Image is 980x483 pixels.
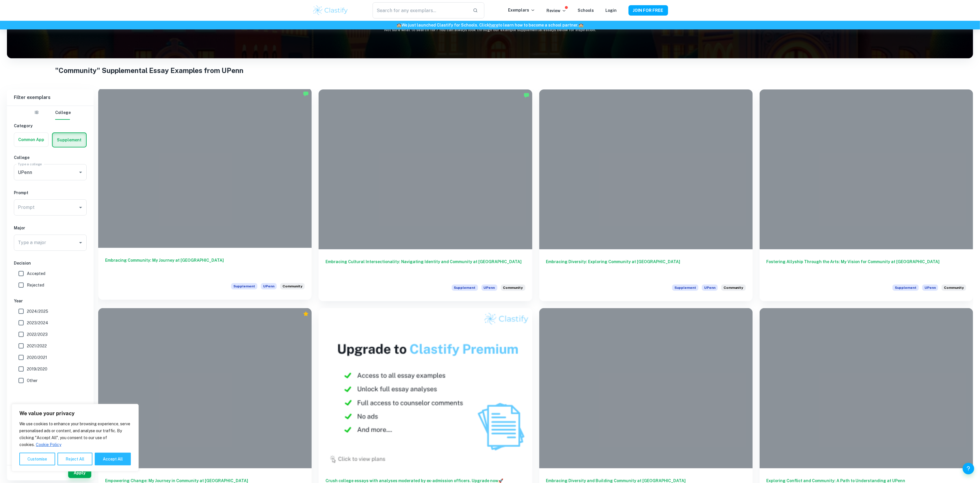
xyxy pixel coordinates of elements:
[27,354,47,361] span: 2020/2021
[326,259,525,278] h6: Embracing Cultural Intersectionality: Navigating Identity and Community at [GEOGRAPHIC_DATA]
[7,89,94,106] h6: Filter exemplars
[68,468,91,478] button: Apply
[14,154,87,161] h6: College
[14,260,87,266] h6: Decision
[19,410,131,417] p: We value your privacy
[14,225,87,231] h6: Major
[7,27,973,33] h6: Not sure what to search for? You can always look through our example supplemental essays below fo...
[27,343,47,349] span: 2021/2022
[27,320,48,326] span: 2023/2024
[27,366,47,372] span: 2019/2020
[963,463,974,474] button: Help and Feedback
[724,285,743,290] span: Community
[944,285,964,290] span: Community
[546,259,746,278] h6: Embracing Diversity: Exploring Community at [GEOGRAPHIC_DATA]
[503,285,523,290] span: Community
[57,453,92,465] button: Reject All
[14,298,87,304] h6: Year
[319,89,532,301] a: Embracing Cultural Intersectionality: Navigating Identity and Community at [GEOGRAPHIC_DATA]Suppl...
[261,283,277,289] span: UPenn
[922,284,938,291] span: UPenn
[452,284,478,291] span: Supplement
[14,123,87,129] h6: Category
[524,92,529,98] img: Marked
[481,284,497,291] span: UPenn
[53,133,86,147] button: Supplement
[498,478,503,483] span: 🚀
[231,283,257,289] span: Supplement
[312,5,349,16] img: Clastify logo
[721,284,746,294] div: How will you explore community at Penn? Consider how Penn will help shape your perspective and id...
[606,8,617,13] a: Login
[30,106,71,120] div: Filter type choice
[892,284,919,291] span: Supplement
[942,284,966,294] div: How will you explore community at Penn? Consider how Penn will help shape your perspective, and h...
[508,7,535,13] p: Exemplars
[14,190,87,196] h6: Prompt
[539,89,753,301] a: Embracing Diversity: Exploring Community at [GEOGRAPHIC_DATA]SupplementUPennHow will you explore ...
[579,23,583,27] span: 🏫
[36,442,62,447] a: Cookie Policy
[27,282,44,288] span: Rejected
[319,308,532,468] img: Thumbnail
[501,284,525,294] div: How will you explore community at Penn? Consider how Penn will help shape your perspective and id...
[672,284,698,291] span: Supplement
[280,283,305,293] div: How will you explore community at Penn? Consider how Penn will help shape your perspective, and h...
[373,2,468,18] input: Search for any exemplars...
[489,23,498,27] a: here
[77,239,85,247] button: Open
[760,89,973,301] a: Fostering Allyship Through the Arts: My Vision for Community at [GEOGRAPHIC_DATA]SupplementUPennH...
[27,308,48,314] span: 2024/2025
[27,270,45,277] span: Accepted
[77,168,85,176] button: Open
[19,420,131,448] p: We use cookies to enhance your browsing experience, serve personalised ads or content, and analys...
[19,453,55,465] button: Customise
[98,89,312,301] a: Embracing Community: My Journey at [GEOGRAPHIC_DATA]SupplementUPennHow will you explore community...
[14,133,48,147] button: Common App
[1,22,979,28] h6: We just launched Clastify for Schools. Click to learn how to become a school partner.
[95,453,131,465] button: Accept All
[105,257,305,276] h6: Embracing Community: My Journey at [GEOGRAPHIC_DATA]
[30,106,44,120] button: IB
[282,284,302,289] span: Community
[303,91,309,97] img: Marked
[55,106,71,120] button: College
[27,331,48,338] span: 2022/2023
[397,23,401,27] span: 🏫
[18,162,42,166] label: Type a college
[578,8,594,13] a: Schools
[303,311,309,317] div: Premium
[702,284,718,291] span: UPenn
[628,5,668,16] button: JOIN FOR FREE
[547,8,566,14] p: Review
[55,65,925,76] h1: "Community" Supplemental Essay Examples from UPenn
[27,377,38,384] span: Other
[12,404,139,471] div: We value your privacy
[767,259,966,278] h6: Fostering Allyship Through the Arts: My Vision for Community at [GEOGRAPHIC_DATA]
[77,203,85,211] button: Open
